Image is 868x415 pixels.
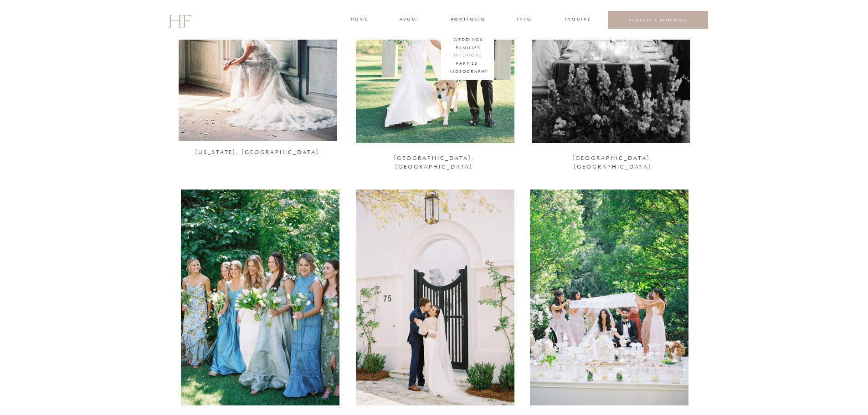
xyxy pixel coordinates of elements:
[168,7,191,33] a: HF
[366,154,503,166] a: [GEOGRAPHIC_DATA], [GEOGRAPHIC_DATA]
[189,148,326,160] a: [US_STATE], [GEOGRAPHIC_DATA]
[565,16,590,24] a: INQUIRE
[400,16,419,24] a: about
[452,36,484,45] a: WEDDINGS
[449,60,485,68] a: PARTIES
[451,16,485,24] a: portfolio
[454,52,481,60] a: Interiors
[516,16,533,24] a: INFO
[450,68,486,77] a: VIDEOGRAPHY
[615,17,701,22] a: REQUEST A PROPOSAL
[351,16,368,24] a: home
[544,154,681,166] a: [GEOGRAPHIC_DATA], [GEOGRAPHIC_DATA]
[455,45,482,53] a: FAMILIES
